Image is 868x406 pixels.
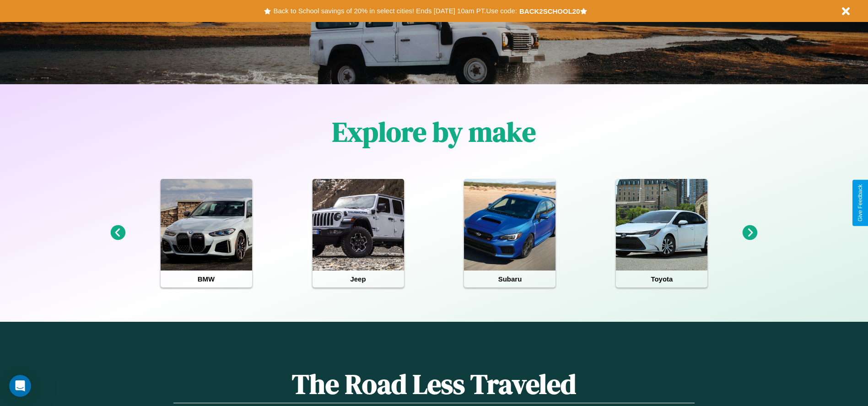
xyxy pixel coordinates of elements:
[332,113,536,151] h1: Explore by make
[173,365,694,403] h1: The Road Less Traveled
[271,5,519,17] button: Back to School savings of 20% in select cities! Ends [DATE] 10am PT.Use code:
[857,184,863,222] div: Give Feedback
[313,271,404,287] h4: Jeep
[519,7,580,15] b: BACK2SCHOOL20
[9,375,31,397] iframe: Intercom live chat
[616,271,707,287] h4: Toyota
[161,271,252,287] h4: BMW
[464,271,555,287] h4: Subaru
